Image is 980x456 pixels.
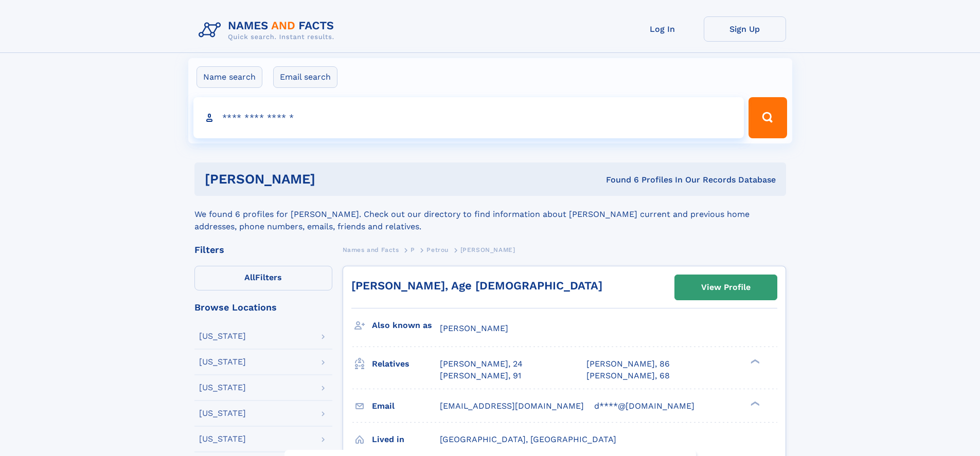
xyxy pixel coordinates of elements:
[194,16,343,44] img: Logo Names and Facts
[675,275,777,300] a: View Profile
[440,401,584,411] span: [EMAIL_ADDRESS][DOMAIN_NAME]
[193,97,744,138] input: search input
[194,245,332,254] div: Filters
[426,243,449,256] a: Petrou
[194,303,332,312] div: Browse Locations
[372,355,440,373] h3: Relatives
[440,358,523,370] a: [PERSON_NAME], 24
[343,243,399,256] a: Names and Facts
[199,384,246,392] div: [US_STATE]
[372,317,440,334] h3: Also known as
[199,409,246,417] div: [US_STATE]
[197,66,262,88] label: Name search
[205,173,461,186] h1: [PERSON_NAME]
[244,272,255,282] span: All
[701,276,751,299] div: View Profile
[372,397,440,415] h3: Email
[460,246,515,253] span: [PERSON_NAME]
[199,332,246,340] div: [US_STATE]
[199,358,246,366] div: [US_STATE]
[273,66,337,88] label: Email search
[199,435,246,443] div: [US_STATE]
[372,431,440,448] h3: Lived in
[621,16,704,42] a: Log In
[440,370,521,381] a: [PERSON_NAME], 91
[704,16,786,42] a: Sign Up
[411,246,415,253] span: P
[586,358,670,370] a: [PERSON_NAME], 86
[460,174,776,186] div: Found 6 Profiles In Our Records Database
[440,323,508,333] span: [PERSON_NAME]
[749,97,787,138] button: Search Button
[748,358,760,365] div: ❯
[194,196,786,233] div: We found 6 profiles for [PERSON_NAME]. Check out our directory to find information about [PERSON_...
[440,434,616,444] span: [GEOGRAPHIC_DATA], [GEOGRAPHIC_DATA]
[411,243,415,256] a: P
[748,400,760,407] div: ❯
[426,246,449,253] span: Petrou
[194,266,332,290] label: Filters
[586,370,670,381] a: [PERSON_NAME], 68
[351,279,602,292] a: [PERSON_NAME], Age [DEMOGRAPHIC_DATA]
